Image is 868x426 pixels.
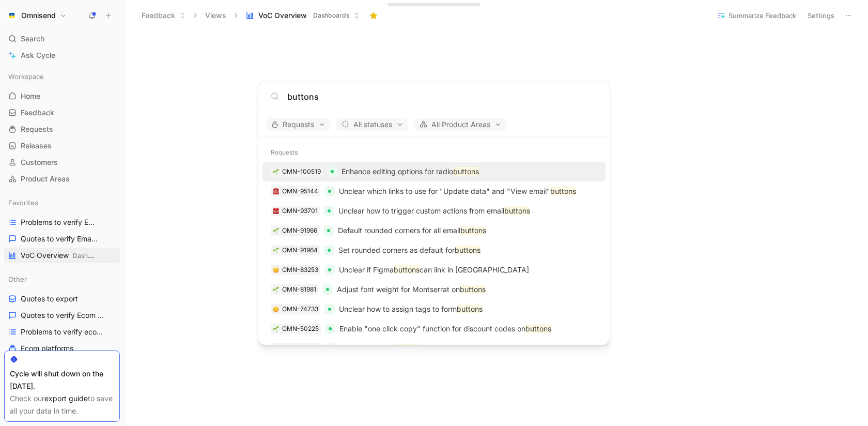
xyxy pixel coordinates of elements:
[262,319,606,339] a: 🌱OMN-50225Enable "one click copy" function for discount codes onbuttons
[282,225,317,236] div: OMN-91966
[262,221,606,240] a: 🌱OMN-91966Default rounded corners for all emailbuttons
[273,306,279,312] img: 🤔
[338,205,530,217] p: Unclear how to trigger custom actions from email
[525,324,551,333] mark: buttons
[262,280,606,299] a: 🌱OMN-81981Adjust font weight for Montserrat onbuttons
[339,342,449,355] p: Non-functioning in emails
[258,143,610,162] div: Requests
[342,165,479,178] p: Enhance editing options for radio
[460,285,486,294] mark: buttons
[273,169,279,175] img: 🌱
[394,344,420,353] mark: buttons
[282,186,318,196] div: OMN-95144
[262,181,606,201] a: ☎️OMN-95144Unclear which links to use for "Update data" and "View email"buttons
[550,187,576,195] mark: buttons
[504,206,530,215] mark: buttons
[282,265,318,275] div: OMN-83253
[341,118,404,131] span: All statuses
[282,304,318,314] div: OMN-74733
[282,245,318,255] div: OMN-91964
[262,201,606,221] a: ☎️OMN-93701Unclear how to trigger custom actions from emailbuttons
[271,118,326,131] span: Requests
[262,339,606,358] a: 🐛OMN-48859Non-functioningbuttonsin emails
[287,90,597,103] input: Type a command or search anything
[414,118,506,131] button: All Product Areas
[282,343,319,354] div: OMN-48859
[273,326,279,332] img: 🌱
[339,303,483,315] p: Unclear how to assign tags to form
[262,240,606,260] a: 🌱OMN-91964Set rounded corners as default forbuttons
[267,118,330,131] button: Requests
[282,166,321,177] div: OMN-100519
[339,323,551,335] p: Enable "one click copy" function for discount codes on
[282,284,316,295] div: OMN-81981
[455,246,481,254] mark: buttons
[273,267,279,273] img: 🤔
[338,224,486,237] p: Default rounded corners for all email
[273,227,279,234] img: 🌱
[273,188,279,194] img: ☎️
[262,299,606,319] a: 🤔OMN-74733Unclear how to assign tags to formbuttons
[457,305,483,313] mark: buttons
[262,260,606,280] a: 🤔OMN-83253Unclear if Figmabuttonscan link in [GEOGRAPHIC_DATA]
[282,324,319,334] div: OMN-50225
[282,206,318,216] div: OMN-93701
[419,118,502,131] span: All Product Areas
[339,185,576,197] p: Unclear which links to use for "Update data" and "View email"
[273,286,279,293] img: 🌱
[394,265,420,274] mark: buttons
[339,264,529,276] p: Unclear if Figma can link in [GEOGRAPHIC_DATA]
[453,167,479,176] mark: buttons
[273,247,279,253] img: 🌱
[337,283,486,296] p: Adjust font weight for Montserrat on
[460,226,486,235] mark: buttons
[338,244,481,256] p: Set rounded corners as default for
[273,208,279,214] img: ☎️
[336,118,408,131] button: All statuses
[262,162,606,181] a: 🌱OMN-100519Enhance editing options for radiobuttons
